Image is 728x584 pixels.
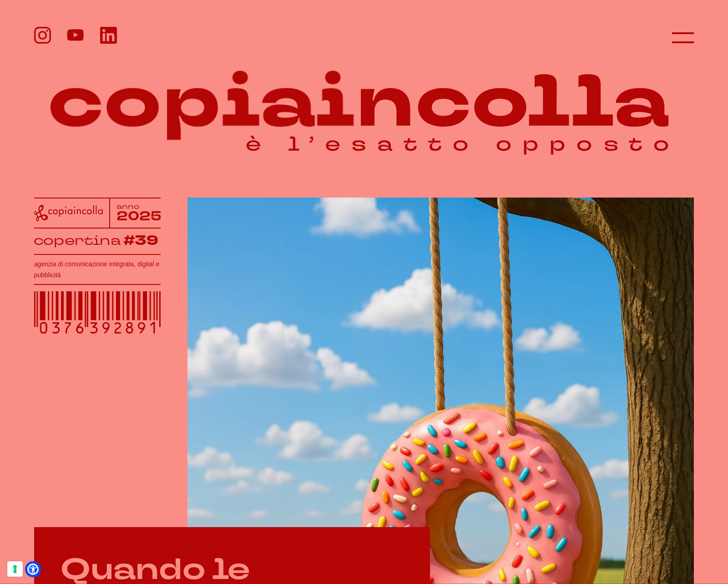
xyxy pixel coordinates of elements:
[116,208,162,225] tspan: 2025
[34,259,161,280] h1: agenzia di comunicazione integrata, digital e pubblicità
[33,232,122,249] tspan: copertina
[7,561,23,577] button: Le tue preferenze relative al consenso per le tecnologie di tracciamento
[116,202,139,211] tspan: anno
[27,564,39,575] a: Open Accessibility Menu
[125,231,160,250] tspan: #39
